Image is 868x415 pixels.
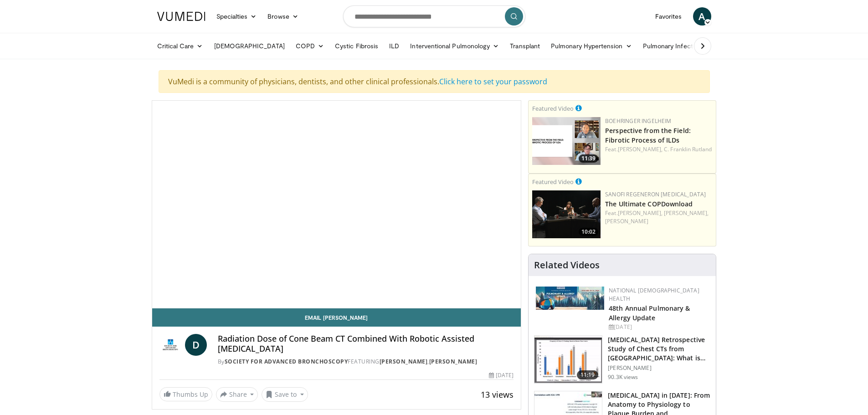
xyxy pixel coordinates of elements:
p: [PERSON_NAME] [608,364,710,372]
a: C. Franklin Rutland [664,145,712,153]
button: Share [216,387,258,402]
a: Browse [262,7,304,26]
a: Email [PERSON_NAME] [152,308,521,327]
a: Perspective from the Field: Fibrotic Process of ILDs [605,126,691,144]
img: c2eb46a3-50d3-446d-a553-a9f8510c7760.150x105_q85_crop-smart_upscale.jpg [534,336,602,383]
a: ILD [384,37,405,55]
a: Thumbs Up [159,387,212,401]
a: [DEMOGRAPHIC_DATA] [209,37,290,55]
a: 10:02 [532,190,601,238]
h4: Radiation Dose of Cone Beam CT Combined With Robotic Assisted [MEDICAL_DATA] [218,334,514,354]
a: [PERSON_NAME], [664,209,709,217]
a: [PERSON_NAME] [605,217,648,225]
div: By FEATURING , [218,358,514,366]
a: 48th Annual Pulmonary & Allergy Update [609,304,690,322]
a: D [185,334,207,356]
a: Sanofi Regeneron [MEDICAL_DATA] [605,190,706,198]
a: [PERSON_NAME], [618,209,663,217]
span: 13 views [481,389,514,400]
span: 11:39 [579,154,598,163]
a: Specialties [211,7,262,26]
img: b90f5d12-84c1-472e-b843-5cad6c7ef911.jpg.150x105_q85_autocrop_double_scale_upscale_version-0.2.jpg [536,287,604,310]
input: Search topics, interventions [343,5,525,27]
div: [DATE] [609,323,709,331]
a: Transplant [504,37,545,55]
span: 10:02 [579,228,598,236]
a: Boehringer Ingelheim [605,117,671,125]
img: VuMedi Logo [157,12,205,21]
a: Click here to set your password [439,77,547,87]
a: 11:19 [MEDICAL_DATA] Retrospective Study of Chest CTs from [GEOGRAPHIC_DATA]: What is the Re… [PE... [534,335,710,384]
a: COPD [290,37,329,55]
a: Cystic Fibrosis [329,37,384,55]
a: Favorites [650,7,688,26]
a: [PERSON_NAME] [429,358,478,365]
a: The Ultimate COPDownload [605,200,693,208]
small: Featured Video [532,104,574,113]
div: [DATE] [489,371,514,379]
a: National [DEMOGRAPHIC_DATA] Health [609,287,699,302]
button: Save to [262,387,308,402]
a: [PERSON_NAME] [380,358,428,365]
small: Featured Video [532,178,574,186]
img: 0d260a3c-dea8-4d46-9ffd-2859801fb613.png.150x105_q85_crop-smart_upscale.png [532,117,601,165]
h4: Related Videos [534,260,600,271]
h3: [MEDICAL_DATA] Retrospective Study of Chest CTs from [GEOGRAPHIC_DATA]: What is the Re… [608,335,710,363]
a: Critical Care [152,37,209,55]
div: VuMedi is a community of physicians, dentists, and other clinical professionals. [159,70,710,93]
p: 90.3K views [608,374,638,381]
a: A [693,7,711,26]
div: Feat. [605,145,712,154]
a: Pulmonary Hypertension [545,37,637,55]
img: Society for Advanced Bronchoscopy [159,334,181,356]
a: 11:39 [532,117,601,165]
a: Interventional Pulmonology [405,37,504,55]
a: Pulmonary Infection [637,37,716,55]
div: Feat. [605,209,712,225]
img: 5a5e9f8f-baed-4a36-9fe2-4d00eabc5e31.png.150x105_q85_crop-smart_upscale.png [532,190,601,238]
a: Society for Advanced Bronchoscopy [225,358,348,365]
video-js: Video Player [152,101,521,308]
span: 11:19 [577,370,599,379]
a: [PERSON_NAME], [618,145,663,153]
